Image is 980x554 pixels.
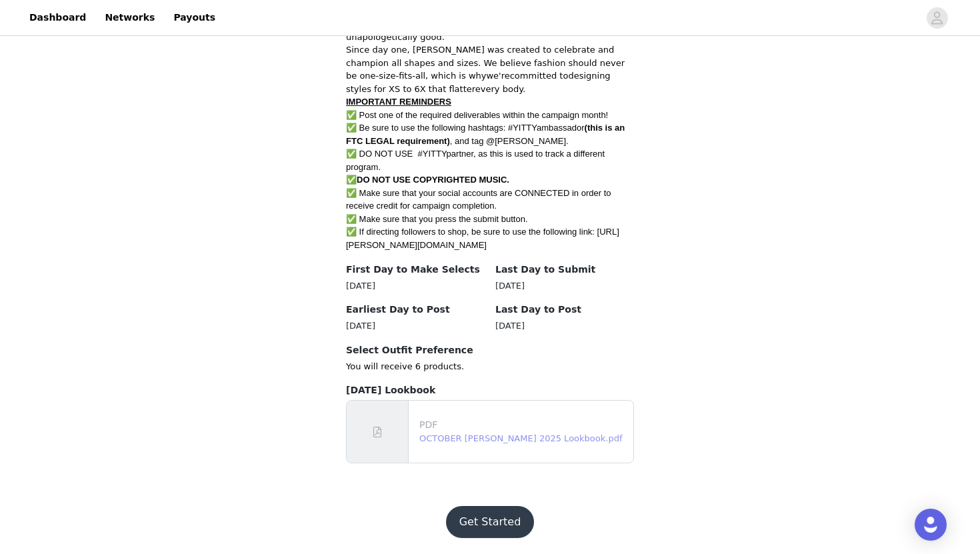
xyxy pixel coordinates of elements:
[346,175,509,185] span: ✅
[495,319,634,333] div: [DATE]
[165,3,223,33] a: Payouts
[419,418,628,432] p: PDF
[346,343,634,357] h4: Select Outfit Preference
[346,71,611,94] span: designing styles for XS to 6X that flatter
[346,149,605,172] span: ✅ DO NOT USE #YITTYpartner, as this is used to track a different program.
[446,506,535,538] button: Get Started
[510,71,569,81] span: committed to
[357,175,509,185] span: DO NOT USE COPYRIGHTED MUSIC.
[346,97,451,107] span: IMPORTANT REMINDERS
[346,263,485,277] h4: First Day to Make Selects
[495,279,634,293] div: [DATE]
[346,319,485,333] div: [DATE]
[486,71,509,81] span: we're
[495,303,634,317] h4: Last Day to Post
[21,3,94,33] a: Dashboard
[915,509,947,541] div: Open Intercom Messenger
[346,303,485,317] h4: Earliest Day to Post
[346,214,528,224] span: ✅ Make sure that you press the submit button.
[346,227,619,250] span: ✅ If directing followers to shop, be sure to use the following link: [URL][PERSON_NAME][DOMAIN_NAME]
[346,383,634,397] h4: [DATE] Lookbook
[97,3,163,33] a: Networks
[523,84,525,94] span: .
[346,360,634,373] p: You will receive 6 products.
[346,123,625,146] span: (this is an FTC LEGAL requirement)
[346,279,485,293] div: [DATE]
[419,433,622,443] a: OCTOBER [PERSON_NAME] 2025 Lookbook.pdf
[346,123,625,146] span: ✅ Be sure to use the following hashtags: #YITTYambassador , and tag @[PERSON_NAME].
[931,7,943,29] div: avatar
[475,84,523,94] span: every body
[346,110,608,120] span: ✅ Post one of the required deliverables within the campaign month!
[346,45,625,81] span: Since day one, [PERSON_NAME] was created to celebrate and champion all shapes and sizes. We belie...
[346,188,611,211] span: ✅ Make sure that your social accounts are CONNECTED in order to receive credit for campaign compl...
[495,263,634,277] h4: Last Day to Submit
